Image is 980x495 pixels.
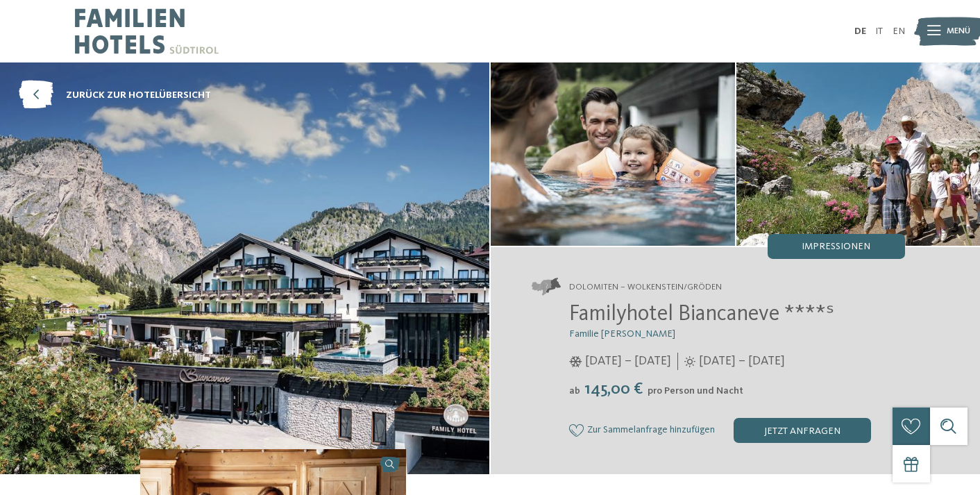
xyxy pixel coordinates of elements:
span: Impressionen [802,242,870,251]
span: Dolomiten – Wolkenstein/Gröden [569,281,722,294]
span: Familie [PERSON_NAME] [569,329,675,339]
i: Öffnungszeiten im Sommer [684,356,695,367]
span: Zur Sammelanfrage hinzufügen [587,425,715,436]
span: [DATE] – [DATE] [699,353,785,370]
span: zurück zur Hotelübersicht [66,88,211,102]
span: ab [569,386,580,396]
i: Öffnungszeiten im Winter [569,356,582,367]
span: Menü [947,25,970,37]
a: IT [875,26,883,36]
span: pro Person und Nacht [648,386,743,396]
img: Unser Familienhotel in Wolkenstein: Urlaub wie im Märchen [491,62,735,246]
div: jetzt anfragen [734,418,871,443]
span: Familyhotel Biancaneve ****ˢ [569,303,834,326]
a: DE [854,26,866,36]
span: [DATE] – [DATE] [585,353,671,370]
a: zurück zur Hotelübersicht [19,81,211,110]
span: 145,00 € [582,381,646,398]
a: EN [893,26,905,36]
